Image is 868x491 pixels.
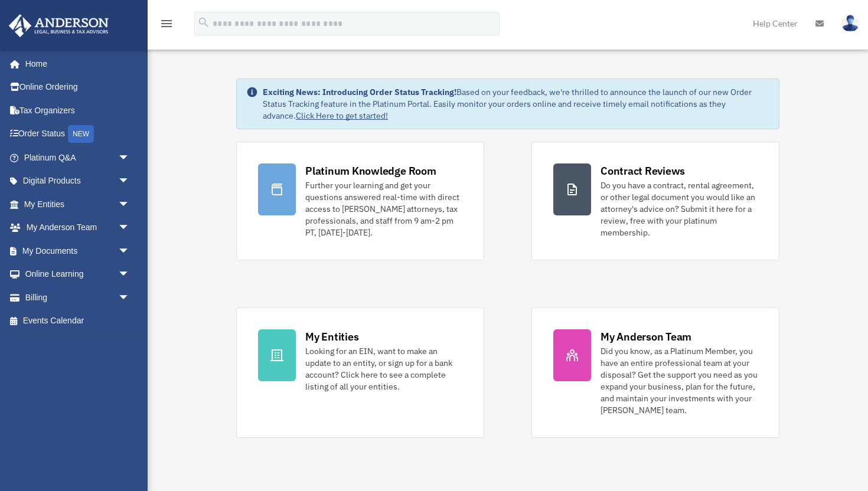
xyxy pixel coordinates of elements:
a: Click Here to get started! [296,110,388,121]
a: Tax Organizers [8,99,148,122]
div: My Anderson Team [601,329,691,344]
div: NEW [68,125,94,143]
span: arrow_drop_down [118,286,142,310]
span: arrow_drop_down [118,169,142,194]
div: Further your learning and get your questions answered real-time with direct access to [PERSON_NAM... [305,179,462,238]
a: My Anderson Teamarrow_drop_down [8,216,148,240]
a: Home [8,52,142,76]
div: Contract Reviews [601,163,685,178]
img: User Pic [841,15,859,32]
a: Platinum Q&Aarrow_drop_down [8,146,148,169]
a: My Entities Looking for an EIN, want to make an update to an entity, or sign up for a bank accoun... [236,307,484,438]
a: Billingarrow_drop_down [8,286,148,309]
a: Online Ordering [8,76,148,99]
a: Online Learningarrow_drop_down [8,263,148,286]
i: menu [159,17,174,31]
div: Do you have a contract, rental agreement, or other legal document you would like an attorney's ad... [601,179,758,238]
i: search [197,16,210,29]
a: Order StatusNEW [8,122,148,146]
div: My Entities [305,329,358,344]
div: Looking for an EIN, want to make an update to an entity, or sign up for a bank account? Click her... [305,345,462,392]
span: arrow_drop_down [118,146,142,170]
img: Anderson Advisors Platinum Portal [5,14,112,37]
div: Based on your feedback, we're thrilled to announce the launch of our new Order Status Tracking fe... [263,86,769,122]
a: My Anderson Team Did you know, as a Platinum Member, you have an entire professional team at your... [531,307,779,438]
a: Platinum Knowledge Room Further your learning and get your questions answered real-time with dire... [236,142,484,260]
span: arrow_drop_down [118,263,142,287]
a: Events Calendar [8,309,148,333]
a: Contract Reviews Do you have a contract, rental agreement, or other legal document you would like... [531,142,779,260]
a: menu [159,21,174,31]
a: My Entitiesarrow_drop_down [8,192,148,216]
span: arrow_drop_down [118,216,142,240]
a: Digital Productsarrow_drop_down [8,169,148,193]
span: arrow_drop_down [118,192,142,217]
strong: Exciting News: Introducing Order Status Tracking! [263,87,456,97]
div: Did you know, as a Platinum Member, you have an entire professional team at your disposal? Get th... [601,345,758,416]
a: My Documentsarrow_drop_down [8,239,148,263]
span: arrow_drop_down [118,239,142,263]
div: Platinum Knowledge Room [305,163,436,178]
